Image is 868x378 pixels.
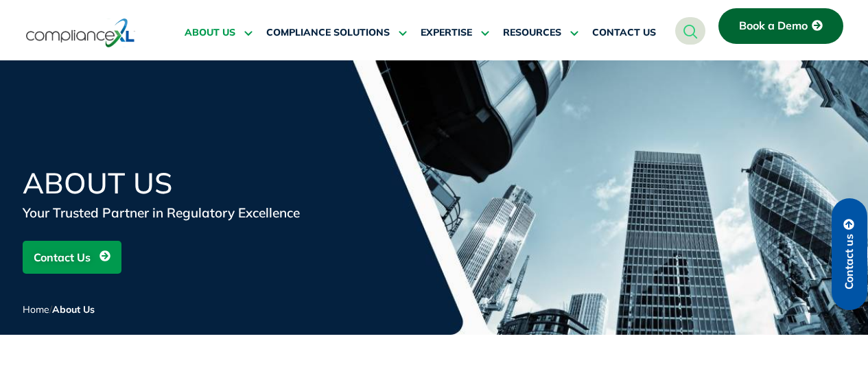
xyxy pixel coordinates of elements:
h1: About Us [23,169,352,198]
span: Contact Us [34,244,91,270]
a: Book a Demo [718,8,843,44]
span: About Us [52,303,95,316]
span: Book a Demo [739,20,808,32]
div: Your Trusted Partner in Regulatory Excellence [23,203,352,222]
span: ABOUT US [185,27,235,39]
a: ABOUT US [185,16,253,49]
span: Contact us [843,234,856,290]
span: / [23,303,95,316]
span: COMPLIANCE SOLUTIONS [266,27,390,39]
a: Contact us [832,198,867,310]
a: CONTACT US [592,16,656,49]
a: navsearch-button [675,17,705,45]
span: EXPERTISE [421,27,472,39]
span: RESOURCES [503,27,561,39]
img: logo-one.svg [26,17,135,49]
a: EXPERTISE [421,16,489,49]
a: RESOURCES [503,16,578,49]
span: CONTACT US [592,27,656,39]
a: Home [23,303,49,316]
a: Contact Us [23,241,121,274]
a: COMPLIANCE SOLUTIONS [266,16,407,49]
